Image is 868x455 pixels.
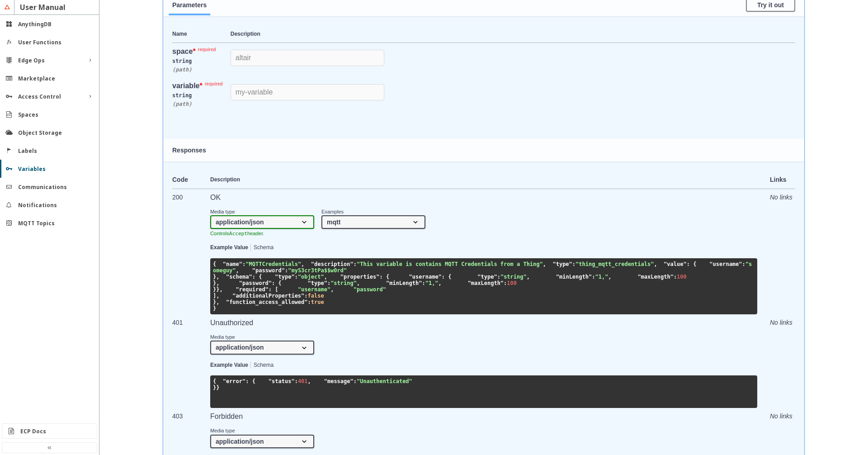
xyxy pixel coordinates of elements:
div: variable [172,82,225,90]
button: Schema [254,362,274,369]
span: , [357,280,360,286]
td: Description [210,171,757,189]
span: "thing_mqtt_credentials" [576,261,654,267]
span: "name" [223,261,242,267]
span: : [422,280,425,286]
span: "required" [236,286,269,293]
p: OK [210,194,757,202]
span: "description" [311,261,354,267]
p: Unauthorized [210,319,757,327]
span: "myS3cr3tPa$$w0rd" [288,267,347,274]
span: : { [380,274,390,280]
span: , [527,274,530,280]
span: : [295,274,298,280]
small: Media type [210,334,314,340]
td: 200 [172,189,210,315]
select: Media Type [210,341,314,354]
span: "schema" [226,274,252,280]
button: Example Value [210,245,248,251]
small: Examples [321,209,425,214]
span: "value" [664,261,687,267]
span: , [308,378,311,384]
span: , [301,261,304,267]
button: Example Value [210,362,248,369]
span: "username" [298,286,330,293]
i: No links [770,412,793,420]
small: Controls header. [210,231,264,236]
span: "error" [223,378,246,384]
span: "string" [330,280,357,286]
span: "type" [275,274,294,280]
span: 100 [507,280,517,286]
select: Media Type [210,435,314,448]
span: : [354,378,357,384]
span: : [572,261,576,267]
span: , [608,274,611,280]
code: }, }, } }, ], }, } [213,261,752,312]
small: Media type [210,209,314,214]
span: "Unauthenticated" [357,378,412,384]
span: , [654,261,657,267]
span: : { [272,280,282,286]
span: "object" [298,274,324,280]
span: "password" [252,267,285,274]
input: variable [231,84,384,100]
span: : [304,293,307,299]
span: : [285,267,288,274]
span: : { [252,274,262,280]
i: No links [770,194,793,201]
td: Code [172,171,210,189]
span: "type" [477,274,497,280]
span: "maxLength" [468,280,504,286]
span: true [311,299,324,305]
span: "minLength" [386,280,422,286]
span: "maxLength" [637,274,673,280]
span: , [543,261,546,267]
span: "MQTTCredentials" [245,261,301,267]
span: : [327,280,330,286]
button: Schema [254,245,274,251]
span: "someguy" [213,261,752,274]
span: , [324,274,327,280]
span: "1," [425,280,439,286]
i: No links [770,319,793,326]
span: "This variable is contains MQTT Credentials from a Thing" [357,261,543,267]
span: : [242,261,245,267]
span: : [674,274,677,280]
span: { [213,261,216,267]
span: 100 [677,274,687,280]
span: : { [245,378,255,384]
div: ( path ) [172,101,231,107]
span: Parameters [172,1,207,9]
span: , [236,267,239,274]
input: space [231,50,384,66]
span: "message" [324,378,354,384]
span: : [295,378,298,384]
span: "username" [709,261,742,267]
span: "type" [308,280,327,286]
span: : { [687,261,697,267]
span: : [ [269,286,278,293]
span: "minLength" [556,274,592,280]
span: "additionalProperties" [232,293,304,299]
td: Links [757,171,795,189]
span: : [497,274,500,280]
span: false [308,293,324,299]
span: "1," [595,274,608,280]
span: "properties" [340,274,380,280]
span: : [742,261,745,267]
span: : [308,299,311,305]
small: Media type [210,428,314,433]
span: , [330,286,334,293]
span: : { [442,274,452,280]
span: 401 [298,378,308,384]
span: , [439,280,442,286]
h4: Responses [172,147,795,154]
th: Description [231,25,795,43]
span: "status" [269,378,295,384]
span: : [504,280,507,286]
th: Name [172,25,231,43]
span: "type" [552,261,572,267]
span: "password" [354,286,386,293]
span: "username" [409,274,442,280]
